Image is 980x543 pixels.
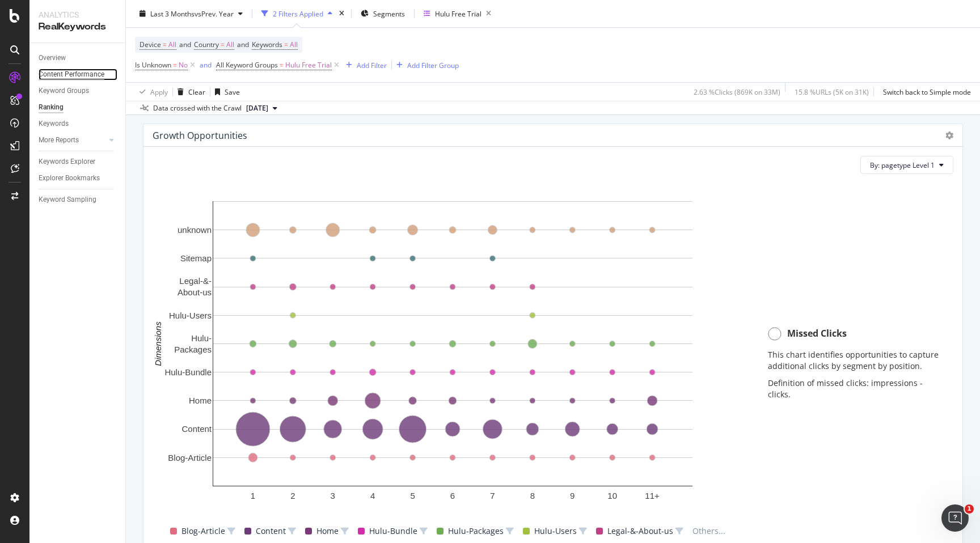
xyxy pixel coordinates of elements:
span: Last 3 Months [150,9,195,18]
span: Segments [373,9,405,18]
text: 2 [290,491,295,500]
button: Segments [356,5,409,23]
div: Add Filter Group [407,60,459,70]
a: More Reports [39,134,106,146]
span: and [179,40,191,49]
span: Keywords [252,40,282,49]
svg: A chart. [153,196,752,512]
button: and [200,60,212,70]
span: By: pagetype Level 1 [870,160,935,170]
span: = [163,40,167,49]
span: Hulu-Packages [448,524,504,538]
span: Device [140,40,161,49]
text: unknown [178,225,212,235]
a: Overview [39,52,117,64]
span: 2025 Aug. 23rd [246,103,268,113]
text: About-us [178,288,212,298]
span: No [179,57,188,73]
span: Blog-Article [181,524,225,538]
button: Switch back to Simple mode [878,83,971,101]
div: 15.8 % URLs ( 5K on 31K ) [795,87,869,96]
div: Keywords Explorer [39,156,95,168]
div: RealKeywords [39,20,116,33]
div: Explorer Bookmarks [39,172,100,184]
a: Keyword Groups [39,85,117,97]
span: Missed Clicks [787,327,847,340]
button: Add Filter [341,58,387,72]
div: 2 Filters Applied [273,9,323,18]
text: Legal-&- [179,277,212,286]
button: Apply [135,83,168,101]
div: Add Filter [357,60,387,70]
button: Add Filter Group [392,58,459,72]
div: and [200,60,212,70]
div: Growth Opportunities [153,130,247,141]
iframe: Intercom live chat [941,504,969,532]
span: Hulu-Bundle [369,524,417,538]
div: Keywords [39,118,69,130]
span: Hulu Free Trial [285,57,332,73]
span: = [221,40,225,49]
text: 7 [490,491,495,500]
p: This chart identifies opportunities to capture additional clicks by segment by position. [768,349,942,372]
div: Ranking [39,101,64,113]
div: Clear [188,87,205,96]
div: Apply [150,87,168,96]
button: Clear [173,83,205,101]
div: Switch back to Simple mode [883,87,971,96]
text: Sitemap [180,254,212,264]
span: All [168,37,176,53]
button: Last 3 MonthsvsPrev. Year [135,5,247,23]
span: vs Prev. Year [195,9,234,18]
span: = [284,40,288,49]
text: Home [189,396,212,406]
button: Hulu Free Trial [419,5,496,23]
div: Overview [39,52,66,64]
text: 1 [251,491,255,500]
span: and [237,40,249,49]
text: 8 [530,491,535,500]
text: Blog-Article [168,453,212,463]
text: 5 [410,491,415,500]
a: Explorer Bookmarks [39,172,117,184]
span: Is Unknown [135,60,171,70]
span: = [280,60,284,70]
span: All [290,37,298,53]
div: Save [225,87,240,96]
text: 4 [370,491,375,500]
a: Keyword Sampling [39,194,117,206]
span: Country [194,40,219,49]
div: Hulu Free Trial [435,9,481,18]
span: Content [256,524,286,538]
text: Dimensions [153,321,163,366]
div: Content Performance [39,69,104,80]
text: Hulu- [191,333,212,343]
span: = [173,60,177,70]
span: Others... [688,524,730,538]
div: Data crossed with the Crawl [153,103,242,113]
a: Ranking [39,101,117,113]
span: Home [316,524,339,538]
button: [DATE] [242,101,282,115]
span: 1 [965,504,974,514]
span: All [226,37,234,53]
div: Analytics [39,9,116,20]
div: Keyword Sampling [39,194,96,206]
text: 9 [570,491,575,500]
span: Hulu-Users [534,524,577,538]
text: 11+ [645,491,660,500]
span: All Keyword Groups [216,60,278,70]
button: Save [210,83,240,101]
div: More Reports [39,134,79,146]
button: By: pagetype Level 1 [860,156,953,174]
text: Content [181,425,212,434]
div: Keyword Groups [39,85,89,97]
text: Packages [174,345,212,354]
text: Hulu-Users [169,311,212,320]
text: 3 [331,491,335,500]
a: Content Performance [39,69,117,80]
a: Keywords Explorer [39,156,117,168]
text: 6 [450,491,455,500]
text: 10 [607,491,617,500]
